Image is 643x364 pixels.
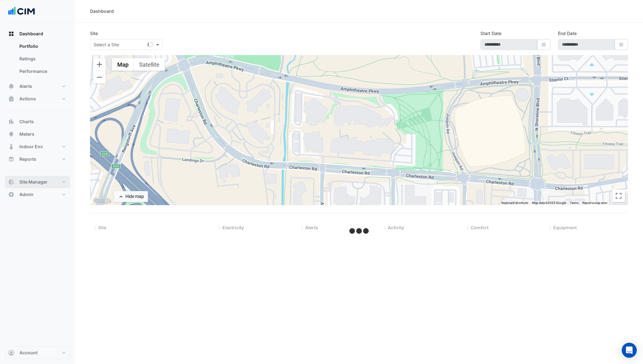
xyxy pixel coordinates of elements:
span: Dashboard [19,31,43,37]
span: Charts [19,119,34,125]
button: Show street map [112,58,134,71]
span: Meters [19,131,34,137]
button: Account [5,346,70,359]
div: Open Intercom Messenger [622,343,637,358]
span: Alerts [305,225,318,230]
app-icon: Admin [8,191,14,198]
span: Activity [388,225,404,230]
button: Actions [5,93,70,105]
app-icon: Indoor Env [8,144,14,150]
button: Admin [5,188,70,201]
span: Equipment [553,225,577,230]
a: Open this area in Google Maps (opens a new window) [92,197,112,205]
img: Company Logo [8,5,36,18]
button: Site Manager [5,176,70,188]
span: Site [98,225,106,230]
button: Hide map [114,191,148,202]
button: Meters [5,128,70,140]
div: Hide map [125,193,144,200]
span: Comfort [471,225,489,230]
button: Toggle fullscreen view [612,190,625,202]
label: End Date [558,30,577,37]
div: Dashboard [90,8,114,14]
a: Ratings [14,53,70,65]
span: Actions [19,96,36,102]
span: Account [19,350,38,356]
span: Alerts [19,83,32,89]
button: Alerts [5,80,70,93]
span: Map data ©2025 Google [532,201,566,205]
span: Reports [19,156,36,162]
app-icon: Reports [8,156,14,162]
img: Google [92,197,112,205]
app-icon: Dashboard [8,31,14,37]
label: Site [90,30,98,37]
app-icon: Site Manager [8,179,14,185]
span: Indoor Env [19,144,43,150]
button: Dashboard [5,28,70,40]
app-icon: Alerts [8,83,14,89]
div: Dashboard [5,40,70,80]
button: Show satellite imagery [134,58,165,71]
span: Admin [19,191,33,198]
app-icon: Charts [8,119,14,125]
a: Terms (opens in new tab) [570,201,579,205]
app-icon: Meters [8,131,14,137]
span: Electricity [222,225,244,230]
a: Report a map error [582,201,607,205]
label: Start Date [480,30,501,37]
app-icon: Actions [8,96,14,102]
a: Performance [14,65,70,78]
button: Zoom in [93,58,106,71]
button: Zoom out [93,71,106,83]
a: Portfolio [14,40,70,53]
button: Reports [5,153,70,165]
button: Indoor Env [5,140,70,153]
button: Charts [5,115,70,128]
button: Keyboard shortcuts [501,201,528,205]
span: Site Manager [19,179,48,185]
